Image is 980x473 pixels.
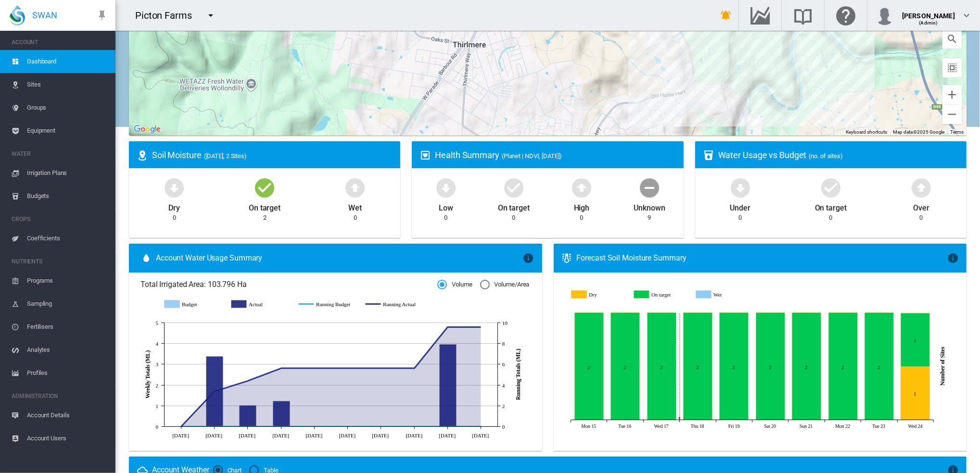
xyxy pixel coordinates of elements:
tspan: Mon 22 [835,423,850,429]
tspan: Running Totals (ML) [515,349,522,400]
tspan: [DATE] [205,433,222,439]
circle: Running Budget 10 Sept 0 [445,424,449,428]
tspan: Tue 23 [872,423,885,429]
div: On target [249,199,280,213]
a: Open this area in Google Maps (opens a new window) [131,123,163,136]
md-icon: icon-pin [96,10,108,21]
tspan: [DATE] [339,433,356,439]
tspan: Sun 21 [800,423,813,429]
md-icon: icon-checkbox-marked-circle [502,176,525,199]
span: Account Details [27,404,108,427]
tspan: 4 [156,341,159,347]
tspan: 2 [156,383,158,388]
div: Forecast Soil Moisture Summary [577,253,948,263]
span: NUTRIENTS [12,254,108,269]
md-icon: icon-bell-ring [720,10,732,21]
span: Coefficients [27,227,108,250]
span: Sites [27,73,108,96]
span: Budgets [27,185,108,208]
g: On target Sep 23, 2025 2 [865,313,894,420]
g: On target [634,290,689,299]
span: Dashboard [27,50,108,73]
md-icon: icon-menu-down [205,10,216,21]
md-icon: icon-chevron-down [961,10,972,21]
md-icon: Search the knowledge base [791,10,815,21]
tspan: Tue 16 [618,423,631,429]
div: Under [730,199,751,213]
md-icon: icon-arrow-down-bold-circle [163,176,186,199]
img: profile.jpg [875,6,894,25]
span: (Planet | NDVI, [DATE]) [502,152,562,160]
div: 9 [648,213,651,222]
tspan: [DATE] [472,433,489,439]
md-icon: icon-select-all [946,62,958,74]
circle: Running Budget 3 Sept 0 [412,424,416,428]
div: High [574,199,590,213]
div: Unknown [634,199,665,213]
circle: Running Actual 17 Sept 9.58 [479,325,483,329]
tspan: Wed 24 [908,423,923,429]
span: WATER [12,146,108,162]
circle: Running Actual 10 Sept 9.58 [445,325,449,329]
md-icon: icon-checkbox-marked-circle [819,176,842,199]
circle: Running Budget 6 Aug 0 [279,424,283,428]
circle: Running Budget 23 Jul 0 [212,424,216,428]
div: 0 [829,213,832,222]
g: On target Sep 15, 2025 2 [575,313,604,420]
g: Dry Sep 24, 2025 1 [901,367,930,420]
tspan: Fri 19 [728,423,740,429]
circle: Running Actual 30 Jul 4.39 [245,379,249,383]
span: ACCOUNT [12,35,108,50]
button: Zoom out [942,105,962,124]
span: (no. of sites) [809,152,843,160]
div: Low [439,199,453,213]
g: Budget [165,300,222,309]
div: 0 [738,213,742,222]
tspan: 2 [502,403,505,409]
g: On target Sep 19, 2025 2 [720,313,749,420]
tspan: 1 [156,403,158,409]
div: Water Usage vs Budget [718,149,959,161]
md-icon: icon-information [523,252,535,264]
div: Soil Moisture [152,149,393,161]
div: 0 [580,213,583,222]
g: On target Sep 20, 2025 2 [756,313,785,420]
tspan: 8 [502,341,505,347]
circle: Running Budget 30 Jul 0 [245,424,249,428]
button: icon-menu-down [201,6,220,25]
g: Running Actual [366,300,423,309]
md-icon: icon-information [947,252,959,264]
tspan: [DATE] [406,433,422,439]
tspan: [DATE] [305,433,322,439]
tspan: 0 [502,424,505,430]
circle: Running Actual 23 Jul 3.38 [212,389,216,393]
circle: Running Budget 13 Aug 0 [312,424,316,428]
md-icon: icon-map-marker-radius [137,149,148,161]
span: Fertilisers [27,315,108,338]
span: Groups [27,96,108,119]
g: On target Sep 24, 2025 1 [901,313,930,367]
md-icon: icon-checkbox-marked-circle [253,176,276,199]
tspan: [DATE] [239,433,255,439]
tspan: 5 [156,320,159,326]
circle: Running Actual 3 Sept 5.62 [412,366,416,370]
div: 0 [512,213,515,222]
tspan: 4 [502,383,505,388]
g: On target Sep 17, 2025 2 [648,313,676,420]
span: Programs [27,269,108,292]
button: Keyboard shortcuts [846,129,888,136]
div: [PERSON_NAME] [902,7,955,17]
tspan: 10 [502,320,508,326]
tspan: [DATE] [272,433,289,439]
tspan: Mon 15 [581,423,596,429]
md-radio-button: Volume/Area [480,280,530,289]
md-icon: icon-arrow-up-bold-circle [344,176,367,199]
span: Total Irrigated Area: 103.796 Ha [140,279,437,290]
span: Analytes [27,338,108,361]
md-icon: icon-magnify [946,33,958,45]
g: Actual [231,300,289,309]
span: Profiles [27,361,108,385]
span: Equipment [27,119,108,142]
md-icon: icon-heart-box-outline [420,149,431,161]
tspan: Thu 18 [691,423,704,429]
